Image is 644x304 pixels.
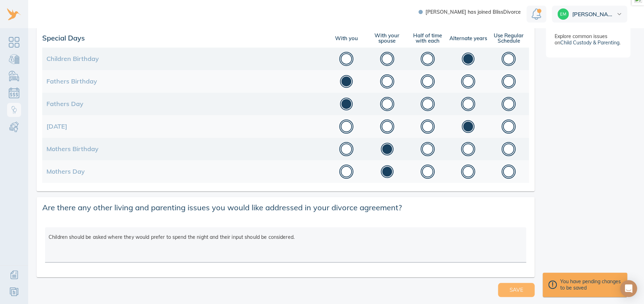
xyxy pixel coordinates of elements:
[425,10,521,14] span: [PERSON_NAME] has joined BlissDivorce
[42,164,326,179] div: Mothers Day
[7,103,21,117] a: Child Custody & Parenting
[7,69,21,83] a: Personal Possessions
[448,36,488,41] div: Alternate years
[7,35,21,49] a: Dashboard
[42,119,326,134] div: [DATE]
[548,278,621,291] div: You have pending changes to be saved
[488,33,529,43] div: Use Regular Schedule
[42,203,529,213] span: Are there any other living and parenting issues you would like addressed in your divorce agreement?
[407,33,448,43] div: Half of time with each
[42,74,326,89] div: Fathers Birthday
[7,52,21,66] a: Bank Accounts & Investments
[531,8,541,20] img: Notification
[498,283,535,297] button: Save
[572,11,615,17] span: [PERSON_NAME]
[326,36,367,41] div: With you
[7,285,21,299] a: Resources
[620,280,637,297] div: Open Intercom Messenger
[7,86,21,100] a: Debts & Obligations
[42,35,326,42] div: Special Days
[42,97,326,111] div: Fathers Day
[509,285,523,294] span: Save
[555,33,621,46] div: Explore common issues on .
[7,268,21,282] a: Additional Information
[42,51,326,66] div: Children Birthday
[367,33,407,43] div: With your spouse
[49,230,523,262] textarea: Children should be asked where they would prefer to spend the night and their input should be con...
[560,39,619,46] a: Child Custody & Parenting
[7,120,21,134] a: Child & Spousal Support
[557,8,569,20] img: dff2eac32212206a637384c23735ece3
[42,142,326,156] div: Mothers Birthday
[617,13,621,15] img: dropdown.svg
